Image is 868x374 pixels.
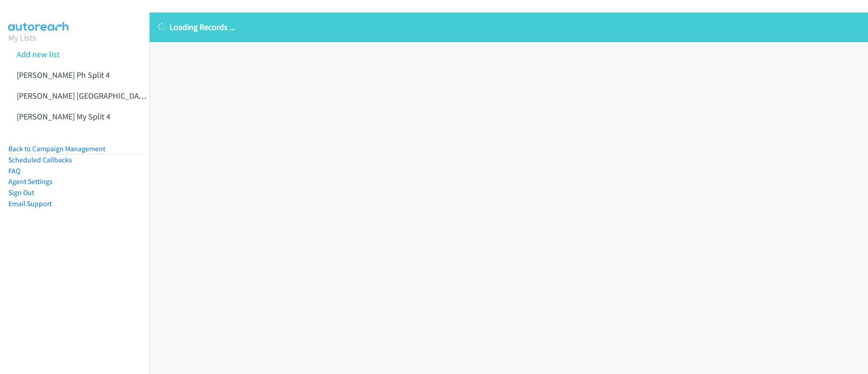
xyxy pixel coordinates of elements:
[17,49,60,59] a: Add new list
[8,155,72,164] a: Scheduled Callbacks
[8,32,36,43] a: My Lists
[17,90,235,101] a: [PERSON_NAME] [GEOGRAPHIC_DATA] [GEOGRAPHIC_DATA] 11
[158,21,860,33] p: Loading Records ...
[17,70,110,80] a: [PERSON_NAME] Ph Split 4
[8,199,52,208] a: Email Support
[8,177,53,186] a: Agent Settings
[17,111,110,122] a: [PERSON_NAME] My Split 4
[8,144,105,153] a: Back to Campaign Management
[8,166,20,175] a: FAQ
[8,188,34,197] a: Sign Out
